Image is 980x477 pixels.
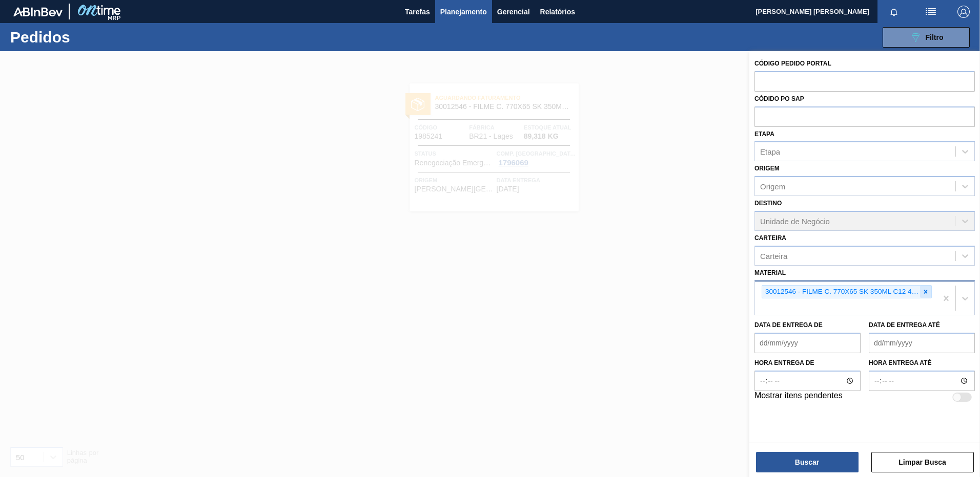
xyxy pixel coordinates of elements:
[754,234,786,242] label: Carteira
[957,6,970,18] img: Logout
[869,356,975,371] label: Hora entrega até
[877,5,910,19] button: Notificações
[754,60,831,67] label: Código Pedido Portal
[926,33,944,41] span: Filtro
[760,182,785,191] div: Origem
[754,200,782,207] label: Destino
[762,286,920,298] div: 30012546 - FILME C. 770X65 SK 350ML C12 429
[13,7,63,16] img: TNhmsLtSVTkK8tSr43FrP2fwEKptu5GPRR3wAAAABJRU5ErkJggg==
[10,31,164,43] h1: Pedidos
[754,356,861,371] label: Hora entrega de
[760,147,780,156] div: Etapa
[540,6,575,18] span: Relatórios
[754,333,861,353] input: dd/mm/yyyy
[497,6,530,18] span: Gerencial
[754,391,843,403] label: Mostrar itens pendentes
[760,251,787,260] div: Carteira
[754,95,804,102] label: Códido PO SAP
[440,6,487,18] span: Planejamento
[925,6,937,18] img: userActions
[754,131,774,138] label: Etapa
[754,165,780,172] label: Origem
[883,27,970,48] button: Filtro
[869,333,975,353] input: dd/mm/yyyy
[754,269,786,276] label: Material
[405,6,430,18] span: Tarefas
[869,321,940,329] label: Data de Entrega até
[754,321,823,329] label: Data de Entrega de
